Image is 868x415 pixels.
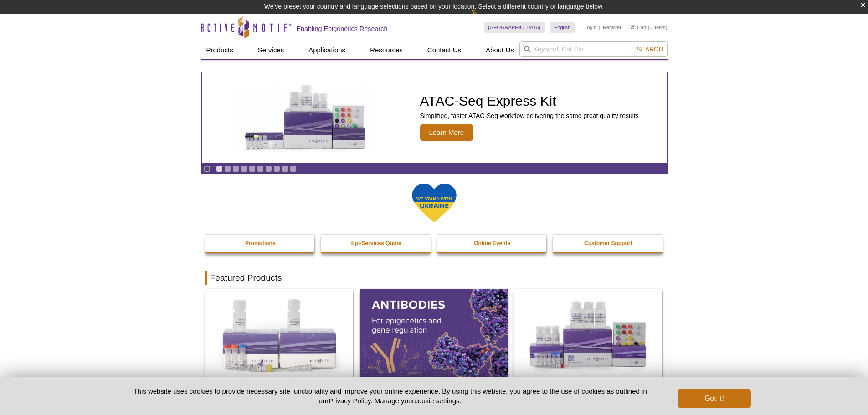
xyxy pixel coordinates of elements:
[631,24,647,31] a: Cart
[484,22,545,33] a: [GEOGRAPHIC_DATA]
[584,24,596,31] a: Login
[216,165,223,172] a: Go to slide 1
[437,235,548,252] a: Online Events
[411,183,457,223] img: We Stand With Ukraine
[245,240,276,246] strong: Promotions
[550,22,575,33] a: English
[360,289,508,379] img: All Antibodies
[599,22,601,33] li: |
[514,289,662,379] img: CUT&Tag-IT® Express Assay Kit
[205,235,316,252] a: Promotions
[303,41,351,59] a: Applications
[202,72,667,163] article: ATAC-Seq Express Kit
[252,41,290,59] a: Services
[249,165,256,172] a: Go to slide 5
[297,25,388,33] h2: Enabling Epigenetics Research
[678,389,750,408] button: Got it!
[553,235,663,252] a: Customer Support
[204,165,211,172] a: Toggle autoplay
[584,240,632,246] strong: Customer Support
[202,72,667,163] a: ATAC-Seq Express Kit ATAC-Seq Express Kit Simplified, faster ATAC-Seq workflow delivering the sam...
[201,41,239,59] a: Products
[290,165,297,172] a: Go to slide 10
[471,7,495,28] img: Change Here
[414,397,459,405] button: cookie settings
[637,46,663,53] span: Search
[282,165,288,172] a: Go to slide 9
[603,24,621,31] a: Register
[420,94,639,108] h2: ATAC-Seq Express Kit
[631,22,668,33] li: (0 items)
[321,235,431,252] a: Epi-Services Quote
[365,41,408,59] a: Resources
[224,165,231,172] a: Go to slide 2
[241,165,247,172] a: Go to slide 4
[474,240,510,246] strong: Online Events
[422,41,467,59] a: Contact Us
[631,25,635,29] img: Your Cart
[329,397,370,405] a: Privacy Policy
[205,289,353,379] img: DNA Library Prep Kit for Illumina
[420,124,473,141] span: Learn More
[634,45,666,53] button: Search
[232,165,239,172] a: Go to slide 3
[205,271,663,285] h2: Featured Products
[480,41,519,59] a: About Us
[265,165,272,172] a: Go to slide 7
[351,240,401,246] strong: Epi-Services Quote
[118,386,663,405] p: This website uses cookies to provide necessary site functionality and improve your online experie...
[519,41,668,57] input: Keyword, Cat. No.
[257,165,264,172] a: Go to slide 6
[231,83,381,152] img: ATAC-Seq Express Kit
[420,112,639,120] p: Simplified, faster ATAC-Seq workflow delivering the same great quality results
[273,165,280,172] a: Go to slide 8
